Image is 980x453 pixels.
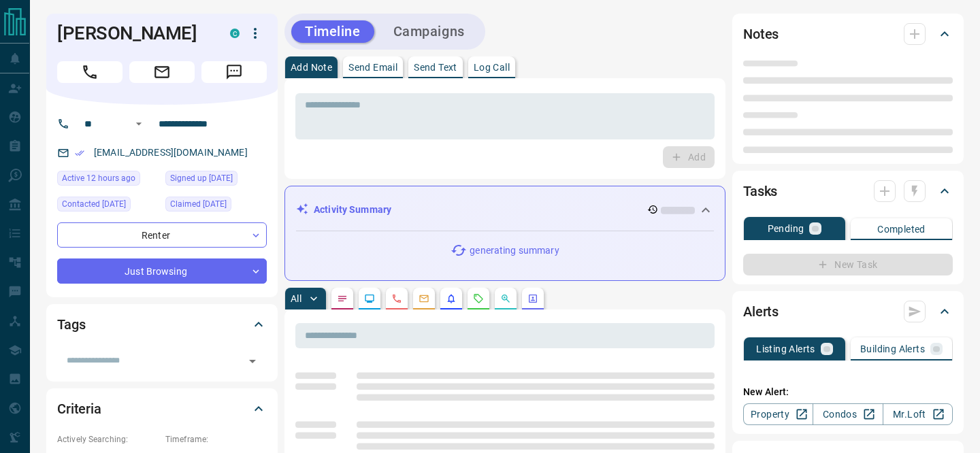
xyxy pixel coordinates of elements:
div: Activity Summary [296,197,714,222]
svg: Agent Actions [527,293,538,304]
h2: Notes [743,23,779,45]
span: Email [129,61,195,83]
button: Open [243,352,262,371]
div: Alerts [743,295,953,328]
div: Sat Jun 08 2024 [165,171,267,190]
svg: Listing Alerts [446,293,457,304]
span: Active 12 hours ago [62,171,135,185]
svg: Notes [337,293,348,304]
p: Actively Searching: [57,433,159,446]
a: Mr.Loft [883,403,953,425]
a: Condos [813,403,883,425]
button: Campaigns [380,20,478,43]
p: Building Alerts [860,344,925,354]
a: [EMAIL_ADDRESS][DOMAIN_NAME] [94,147,248,158]
div: Criteria [57,392,267,425]
p: Timeframe: [165,433,267,446]
svg: Requests [473,293,484,304]
div: Renter [57,222,267,248]
p: Completed [877,224,926,234]
p: generating summary [470,244,559,258]
p: New Alert: [743,385,953,399]
svg: Email Verified [75,148,84,158]
div: Tags [57,308,267,341]
span: Call [57,61,122,83]
p: All [291,294,301,303]
div: Thu Aug 14 2025 [57,171,159,190]
span: Claimed [DATE] [170,197,227,211]
svg: Opportunities [500,293,511,304]
p: Send Email [348,63,397,72]
span: Message [201,61,267,83]
div: Thu Jun 13 2024 [165,197,267,216]
h2: Alerts [743,301,779,322]
svg: Emails [419,293,429,304]
p: Activity Summary [314,203,391,217]
div: Notes [743,18,953,50]
p: Log Call [474,63,510,72]
div: Tasks [743,175,953,207]
h1: [PERSON_NAME] [57,22,210,44]
button: Open [131,116,147,132]
span: Signed up [DATE] [170,171,233,185]
div: Just Browsing [57,258,267,284]
div: Thu Jun 13 2024 [57,197,159,216]
h2: Tasks [743,180,777,202]
div: condos.ca [230,29,240,38]
h2: Criteria [57,398,101,420]
svg: Lead Browsing Activity [364,293,375,304]
svg: Calls [391,293,402,304]
p: Add Note [291,63,332,72]
span: Contacted [DATE] [62,197,126,211]
p: Listing Alerts [756,344,815,354]
button: Timeline [291,20,374,43]
p: Pending [768,224,804,233]
p: Send Text [414,63,457,72]
a: Property [743,403,813,425]
h2: Tags [57,314,85,335]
